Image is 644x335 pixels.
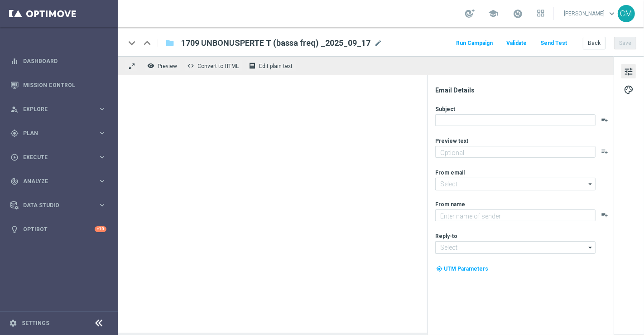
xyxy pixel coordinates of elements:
[259,63,293,69] span: Edit plain text
[436,266,442,272] i: my_location
[10,106,107,113] button: person_search Explore keyboard_arrow_right
[488,9,498,19] span: school
[187,62,194,69] span: code
[10,129,98,137] div: Plan
[563,7,618,20] a: [PERSON_NAME]keyboard_arrow_down
[505,37,528,49] button: Validate
[10,201,98,209] div: Data Studio
[98,153,106,161] i: keyboard_arrow_right
[23,203,98,208] span: Data Studio
[10,129,19,137] i: gps_fixed
[246,60,297,72] button: receipt Edit plain text
[10,154,107,161] button: play_circle_outline Execute keyboard_arrow_right
[618,5,635,22] div: CM
[435,201,465,208] label: From name
[249,62,256,69] i: receipt
[444,266,488,272] span: UTM Parameters
[98,201,106,209] i: keyboard_arrow_right
[10,73,106,97] div: Mission Control
[586,178,595,190] i: arrow_drop_down
[621,82,636,97] button: palette
[435,106,455,113] label: Subject
[10,178,107,185] button: track_changes Analyze keyboard_arrow_right
[435,86,613,94] div: Email Details
[164,36,175,50] button: folder
[10,226,107,233] button: lightbulb Optibot +10
[165,38,174,49] i: folder
[601,116,608,123] button: playlist_add
[10,153,98,161] div: Execute
[586,242,595,253] i: arrow_drop_down
[10,57,19,65] i: equalizer
[10,177,19,185] i: track_changes
[98,177,106,185] i: keyboard_arrow_right
[147,62,154,69] i: remove_red_eye
[374,39,382,47] span: mode_edit
[10,105,19,113] i: person_search
[9,319,17,327] i: settings
[435,233,457,240] label: Reply-to
[624,84,634,96] span: palette
[95,226,106,232] div: +10
[185,60,243,72] button: code Convert to HTML
[624,66,634,78] span: tune
[98,105,106,113] i: keyboard_arrow_right
[10,58,107,65] button: equalizer Dashboard
[539,37,568,49] button: Send Test
[23,131,98,136] span: Plan
[10,82,107,89] button: Mission Control
[10,225,19,233] i: lightbulb
[23,73,106,97] a: Mission Control
[10,177,98,185] div: Analyze
[10,153,19,161] i: play_circle_outline
[583,37,606,49] button: Back
[22,320,49,326] a: Settings
[621,64,636,78] button: tune
[23,107,98,112] span: Explore
[10,49,106,73] div: Dashboard
[10,202,107,209] button: Data Studio keyboard_arrow_right
[601,211,608,218] button: playlist_add
[98,129,106,137] i: keyboard_arrow_right
[10,130,107,137] button: gps_fixed Plan keyboard_arrow_right
[455,37,494,49] button: Run Campaign
[435,169,465,176] label: From email
[197,63,239,69] span: Convert to HTML
[23,179,98,184] span: Analyze
[607,9,617,19] span: keyboard_arrow_down
[10,105,98,113] div: Explore
[601,148,608,155] button: playlist_add
[23,49,106,73] a: Dashboard
[145,60,181,72] button: remove_red_eye Preview
[506,40,527,46] span: Validate
[158,63,177,69] span: Preview
[23,155,98,160] span: Execute
[435,178,596,190] input: Select
[614,37,636,49] button: Save
[10,217,106,241] div: Optibot
[23,217,95,241] a: Optibot
[435,137,468,145] label: Preview text
[181,38,370,49] span: 1709 UNBONUSPERTE T (bassa freq) _2025_09_17
[435,264,489,274] button: my_location UTM Parameters
[435,241,596,254] input: Select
